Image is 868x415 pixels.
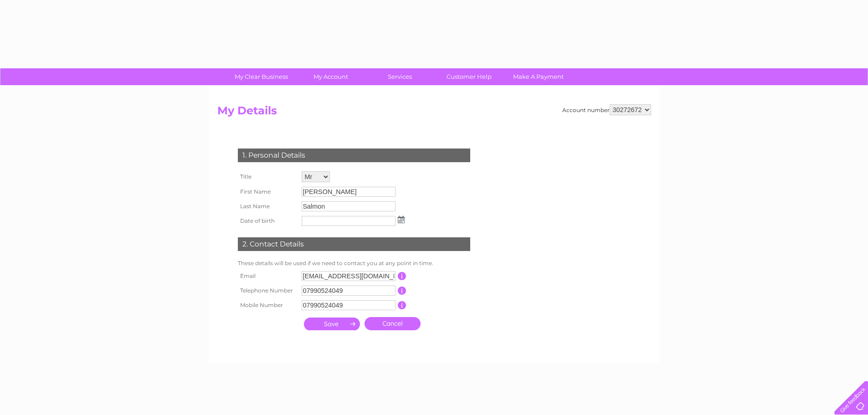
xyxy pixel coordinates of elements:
div: Account number [562,104,651,115]
a: Services [362,68,437,85]
th: Email [236,269,299,283]
td: These details will be used if we need to contact you at any point in time. [236,258,473,269]
input: Information [398,287,406,295]
a: Customer Help [431,68,507,85]
th: First Name [236,184,299,199]
input: Submit [304,318,360,330]
th: Title [236,169,299,184]
div: 2. Contact Details [238,237,470,251]
img: ... [398,216,405,223]
input: Information [398,272,406,280]
div: 1. Personal Details [238,149,470,162]
th: Date of birth [236,214,299,228]
h2: My Details [217,104,651,122]
th: Last Name [236,199,299,214]
th: Mobile Number [236,298,299,313]
a: My Clear Business [224,68,299,85]
a: Make A Payment [501,68,576,85]
a: My Account [293,68,368,85]
th: Telephone Number [236,283,299,298]
input: Information [398,301,406,309]
a: Cancel [365,317,421,330]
